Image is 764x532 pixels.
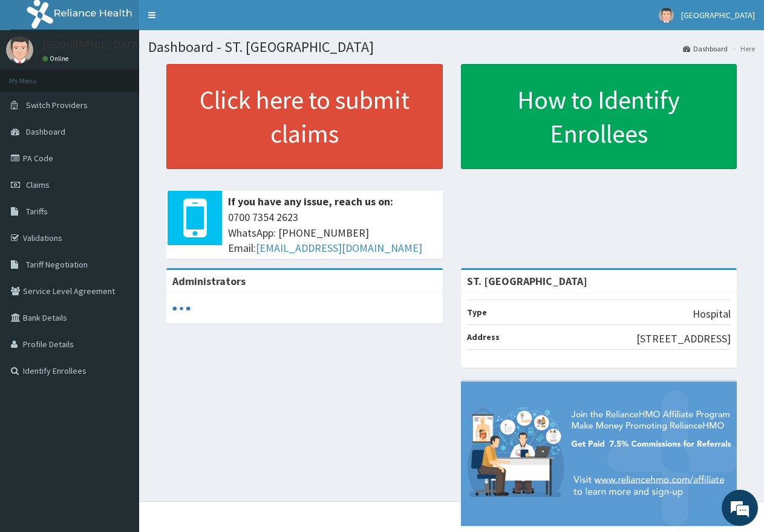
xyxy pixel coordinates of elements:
h1: Dashboard - ST. [GEOGRAPHIC_DATA] [148,39,755,55]
span: Claims [26,179,50,190]
a: Click here to submit claims [166,64,443,169]
span: [GEOGRAPHIC_DATA] [681,10,755,21]
b: If you have any issue, reach us on: [228,194,393,208]
strong: ST. [GEOGRAPHIC_DATA] [467,274,587,288]
img: User Image [6,36,33,63]
img: provider-team-banner.png [461,382,737,526]
span: Tariff Negotiation [26,259,88,270]
a: Dashboard [683,43,728,54]
b: Administrators [172,274,246,288]
b: Type [467,307,487,318]
p: [STREET_ADDRESS] [636,331,731,347]
span: Dashboard [26,126,65,137]
a: How to Identify Enrollees [461,64,737,169]
a: Online [42,54,71,63]
svg: audio-loading [172,300,191,318]
p: Hospital [693,306,731,322]
span: Switch Providers [26,100,88,111]
img: User Image [659,8,674,23]
span: Tariffs [26,206,48,217]
li: Here [729,43,755,54]
p: [GEOGRAPHIC_DATA] [42,39,142,50]
b: Address [467,332,500,342]
span: 0700 7354 2623 WhatsApp: [PHONE_NUMBER] Email: [228,210,437,256]
a: [EMAIL_ADDRESS][DOMAIN_NAME] [256,241,422,255]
